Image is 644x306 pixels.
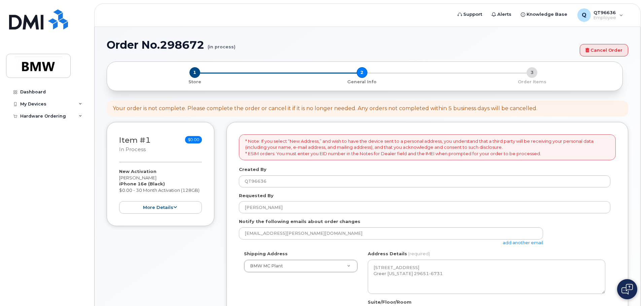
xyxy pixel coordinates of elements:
span: BMW MC Plant [250,263,283,268]
strong: iPhone 16e (Black) [119,181,165,186]
input: Example: john@appleseed.com [239,227,543,239]
label: Notify the following emails about order changes [239,218,360,225]
small: (in process) [208,39,236,49]
input: Example: John Smith [239,201,610,213]
button: more details [119,201,202,214]
h1: Order No.298672 [107,39,576,51]
a: 1 Store [112,78,277,85]
label: Address Details [368,251,407,257]
span: (required) [408,251,430,256]
a: BMW MC Plant [244,260,357,272]
label: Created By [239,166,266,173]
span: 1 [189,67,200,78]
p: * Note: If you select “New Address,” and wish to have the device sent to a personal address, you ... [245,138,609,157]
strong: New Activation [119,169,156,174]
label: Suite/Floor/Room [368,299,412,305]
small: in process [119,146,146,152]
div: Your order is not complete. Please complete the order or cancel it if it is no longer needed. Any... [113,105,537,113]
h3: Item #1 [119,136,151,153]
label: Requested By [239,192,274,199]
a: Cancel Order [580,44,628,56]
label: Shipping Address [244,251,288,257]
img: Open chat [621,284,633,295]
div: [PERSON_NAME] $0.00 - 30 Month Activation (128GB) [119,168,202,214]
p: Store [115,79,274,85]
a: add another email [503,240,543,245]
span: $0.00 [185,136,202,143]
